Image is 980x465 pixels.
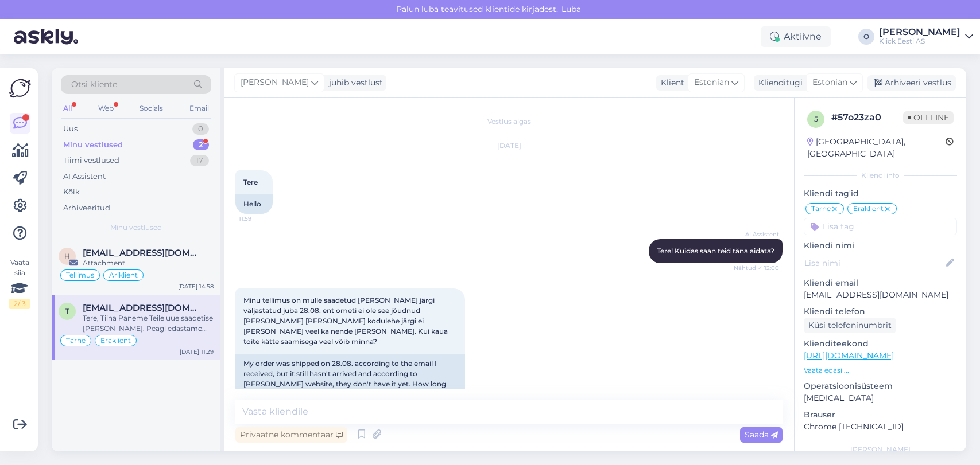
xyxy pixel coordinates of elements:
[65,307,69,315] span: t
[804,277,957,289] p: Kliendi email
[83,303,202,313] span: tiina.sillatse@gmail.com
[190,155,209,166] div: 17
[235,116,783,127] div: Vestlus algas
[807,136,946,160] div: [GEOGRAPHIC_DATA], [GEOGRAPHIC_DATA]
[804,338,957,350] p: Klienditeekond
[804,350,894,361] a: [URL][DOMAIN_NAME]
[61,101,74,116] div: All
[858,29,874,45] div: O
[761,26,831,47] div: Aktiivne
[804,318,896,333] div: Küsi telefoninumbrit
[63,123,78,135] div: Uus
[64,252,70,260] span: h
[804,240,957,252] p: Kliendi nimi
[804,289,957,301] p: [EMAIL_ADDRESS][DOMAIN_NAME]
[811,205,831,212] span: Tarne
[814,115,818,123] span: 5
[804,218,957,235] input: Lisa tag
[804,170,957,181] div: Kliendi info
[804,380,957,392] p: Operatsioonisüsteem
[63,171,106,182] div: AI Assistent
[879,28,960,37] div: [PERSON_NAME]
[178,282,214,291] div: [DATE] 14:58
[804,306,957,318] p: Kliendi telefon
[804,257,944,269] input: Lisa nimi
[804,365,957,376] p: Vaata edasi ...
[71,79,117,91] span: Otsi kliente
[241,76,309,89] span: [PERSON_NAME]
[235,427,347,443] div: Privaatne kommentaar
[83,248,202,258] span: hanschmidt.markus@gmail.com
[734,264,779,272] span: Nähtud ✓ 12:00
[804,409,957,421] p: Brauser
[736,230,779,239] span: AI Assistent
[235,140,783,151] div: [DATE]
[63,139,123,151] div: Minu vestlused
[656,77,684,89] div: Klient
[235,194,273,214] div: Hello
[903,111,954,124] span: Offline
[9,257,30,309] div: Vaata siia
[879,37,960,46] div: Klick Eesti AS
[853,205,884,212] span: Eraklient
[754,77,803,89] div: Klienditugi
[96,101,116,116] div: Web
[137,101,165,116] div: Socials
[100,337,131,344] span: Eraklient
[812,76,847,89] span: Estonian
[867,75,956,91] div: Arhiveeri vestlus
[63,155,119,166] div: Tiimi vestlused
[804,187,957,200] p: Kliendi tag'id
[9,299,30,309] div: 2 / 3
[192,123,209,135] div: 0
[657,247,774,255] span: Tere! Kuidas saan teid täna aidata?
[66,272,94,279] span: Tellimus
[63,186,80,198] div: Kõik
[83,258,214,268] div: Attachment
[745,429,778,440] span: Saada
[239,214,282,223] span: 11:59
[243,178,258,186] span: Tere
[694,76,729,89] span: Estonian
[804,392,957,404] p: [MEDICAL_DATA]
[831,111,903,124] div: # 57o23za0
[110,222,162,233] span: Minu vestlused
[193,139,209,151] div: 2
[63,202,110,214] div: Arhiveeritud
[83,313,214,334] div: Tere, Tiina Paneme Teile uue saadetise [PERSON_NAME]. Peagi edastame Teile uue saadetise numbri.
[109,272,138,279] span: Äriklient
[558,4,584,14] span: Luba
[243,296,450,346] span: Minu tellimus on mulle saadetud [PERSON_NAME] järgi väljastatud juba 28.08. ent ometi ei ole see ...
[324,77,383,89] div: juhib vestlust
[879,28,973,46] a: [PERSON_NAME]Klick Eesti AS
[804,444,957,455] div: [PERSON_NAME]
[804,421,957,433] p: Chrome [TECHNICAL_ID]
[66,337,86,344] span: Tarne
[180,347,214,356] div: [DATE] 11:29
[9,77,31,99] img: Askly Logo
[235,354,465,404] div: My order was shipped on 28.08. according to the email I received, but it still hasn't arrived and...
[187,101,211,116] div: Email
